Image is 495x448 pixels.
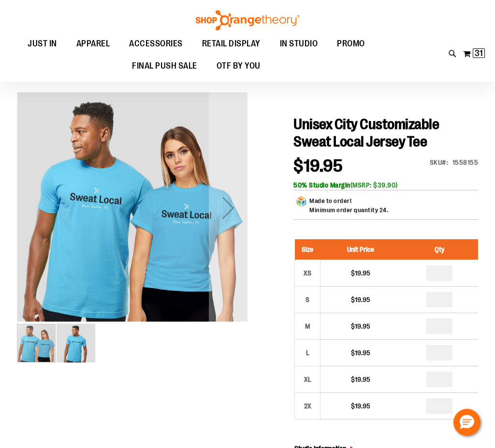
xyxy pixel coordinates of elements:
p: Minimum order quantity 24. [309,205,388,215]
span: OTF BY YOU [217,55,261,77]
span: IN STUDIO [280,33,318,55]
span: ACCESSORIES [129,33,183,55]
img: Shop Orangetheory [194,10,301,30]
a: RETAIL DISPLAY [192,33,270,55]
div: $19.95 [325,375,395,384]
a: IN STUDIO [270,33,328,55]
button: Hello, have a question? Let’s chat. [453,409,480,436]
div: image 2 of 2 [57,323,95,363]
div: $19.95 [325,321,395,331]
a: PROMO [327,33,375,55]
div: $19.95 [325,348,395,358]
span: $19.95 [293,156,343,176]
span: APPAREL [76,33,110,55]
div: 1558155 [452,158,479,167]
a: FINAL PUSH SALE [122,55,207,77]
span: FINAL PUSH SALE [132,55,197,77]
div: $19.95 [325,268,395,278]
a: OTF BY YOU [207,55,270,77]
div: Unisex City Customizable Fine Jersey Tee [17,92,247,323]
img: Unisex City Customizable Fine Jersey Tee [17,91,247,322]
strong: SKU [430,159,449,166]
a: ACCESSORIES [119,33,192,55]
div: S [300,292,315,307]
span: JUST IN [28,33,57,55]
th: Unit Price [320,239,400,260]
th: Size [295,239,320,260]
div: XL [300,372,315,387]
a: APPAREL [67,33,120,55]
div: Made to order! [309,196,388,219]
div: (MSRP: $39.90) [293,180,478,190]
th: Qty [400,239,478,260]
div: image 1 of 2 [17,323,57,363]
div: $19.95 [325,295,395,304]
span: PROMO [337,33,365,55]
div: M [300,319,315,333]
div: carousel [17,92,247,363]
span: RETAIL DISPLAY [202,33,261,55]
b: 50% Studio Margin [293,181,350,189]
span: 31 [475,48,483,58]
div: XS [300,266,315,280]
a: JUST IN [18,33,67,55]
div: $19.95 [325,401,395,411]
div: 2X [300,399,315,413]
div: Next [209,92,247,323]
img: Unisex City Customizable Fine Jersey Tee [57,324,95,362]
div: L [300,346,315,360]
span: Unisex City Customizable Sweat Local Jersey Tee [293,116,439,150]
